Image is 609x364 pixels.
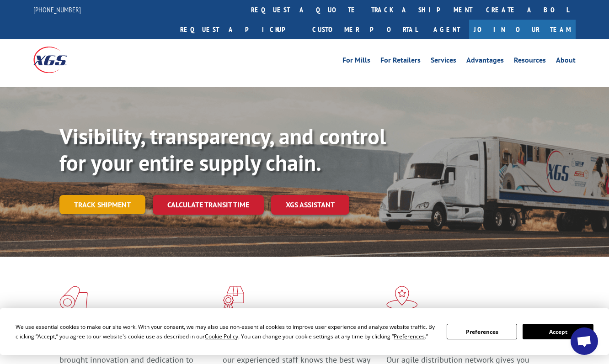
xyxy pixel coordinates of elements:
[571,327,598,355] div: Open chat
[466,57,504,67] a: Advantages
[33,5,81,14] a: [PHONE_NUMBER]
[386,286,418,310] img: xgs-icon-flagship-distribution-model-red
[514,57,546,67] a: Resources
[523,324,593,339] button: Accept
[59,195,145,214] a: Track shipment
[447,324,517,339] button: Preferences
[16,322,436,341] div: We use essential cookies to make our site work. With your consent, we may also use non-essential ...
[153,195,264,215] a: Calculate transit time
[424,20,469,39] a: Agent
[394,332,425,340] span: Preferences
[173,20,305,39] a: Request a pickup
[469,20,576,39] a: Join Our Team
[342,57,370,67] a: For Mills
[431,57,456,67] a: Services
[556,57,576,67] a: About
[59,286,88,310] img: xgs-icon-total-supply-chain-intelligence-red
[59,122,386,177] b: Visibility, transparency, and control for your entire supply chain.
[223,286,244,310] img: xgs-icon-focused-on-flooring-red
[380,57,421,67] a: For Retailers
[205,332,238,340] span: Cookie Policy
[271,195,349,215] a: XGS ASSISTANT
[305,20,424,39] a: Customer Portal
